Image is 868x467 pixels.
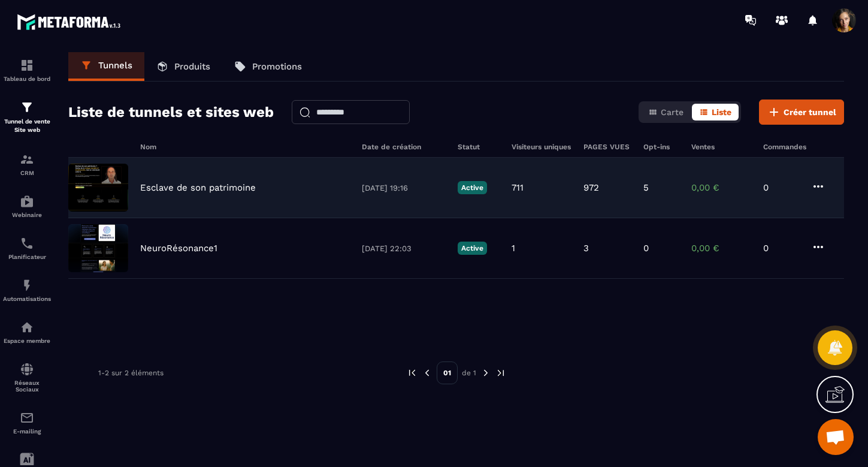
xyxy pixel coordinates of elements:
[3,428,51,435] p: E-mailing
[3,185,51,227] a: automationsautomationsWebinaire
[3,212,51,218] p: Webinaire
[362,143,446,151] h6: Date de création
[763,182,799,193] p: 0
[98,369,164,377] p: 1-2 sur 2 éléments
[3,402,51,444] a: emailemailE-mailing
[3,254,51,260] p: Planificateur
[362,183,446,192] p: [DATE] 19:16
[140,143,350,151] h6: Nom
[407,367,418,378] img: prev
[763,243,799,254] p: 0
[222,52,314,81] a: Promotions
[252,61,302,72] p: Promotions
[20,411,34,425] img: email
[643,143,679,151] h6: Opt-ins
[20,236,34,251] img: scheduler
[512,182,524,193] p: 711
[495,367,506,378] img: next
[3,170,51,176] p: CRM
[784,106,836,118] span: Créer tunnel
[362,244,446,253] p: [DATE] 22:03
[641,104,691,120] button: Carte
[691,182,751,193] p: 0,00 €
[480,367,491,378] img: next
[17,11,125,33] img: logo
[3,49,51,91] a: formationformationTableau de bord
[140,182,256,193] p: Esclave de son patrimoine
[3,269,51,311] a: automationsautomationsAutomatisations
[458,143,500,151] h6: Statut
[3,227,51,269] a: schedulerschedulerPlanificateur
[20,58,34,73] img: formation
[437,361,458,384] p: 01
[692,104,739,120] button: Liste
[512,143,571,151] h6: Visiteurs uniques
[68,52,144,81] a: Tunnels
[462,368,476,378] p: de 1
[583,182,599,193] p: 972
[3,338,51,344] p: Espace membre
[3,311,51,353] a: automationsautomationsEspace membre
[144,52,222,81] a: Produits
[98,60,132,71] p: Tunnels
[512,243,515,254] p: 1
[68,100,274,124] h2: Liste de tunnels et sites web
[458,242,487,255] p: Active
[691,143,751,151] h6: Ventes
[3,296,51,302] p: Automatisations
[3,379,51,393] p: Réseaux Sociaux
[20,362,34,376] img: social-network
[583,243,589,254] p: 3
[20,320,34,335] img: automations
[661,107,683,117] span: Carte
[174,61,210,72] p: Produits
[712,107,731,117] span: Liste
[140,243,217,254] p: NeuroRésonance1
[3,91,51,143] a: formationformationTunnel de vente Site web
[68,164,128,212] img: image
[759,100,844,125] button: Créer tunnel
[818,419,854,455] div: Ouvrir le chat
[20,278,34,293] img: automations
[68,224,128,272] img: image
[643,243,649,254] p: 0
[20,194,34,209] img: automations
[3,117,51,134] p: Tunnel de vente Site web
[3,143,51,185] a: formationformationCRM
[422,367,433,378] img: prev
[691,243,751,254] p: 0,00 €
[763,143,806,151] h6: Commandes
[3,353,51,402] a: social-networksocial-networkRéseaux Sociaux
[20,100,34,115] img: formation
[20,152,34,167] img: formation
[643,182,649,193] p: 5
[458,181,487,194] p: Active
[583,143,631,151] h6: PAGES VUES
[3,76,51,82] p: Tableau de bord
